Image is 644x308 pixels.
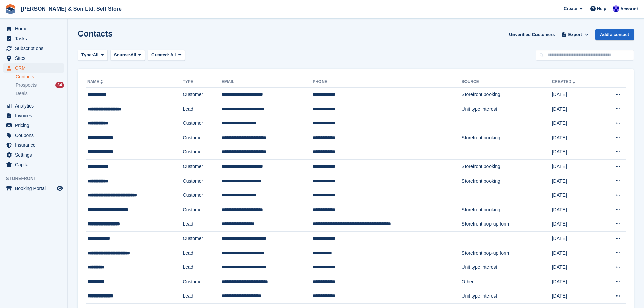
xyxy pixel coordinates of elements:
[461,131,552,145] td: Storefront booking
[15,24,55,33] span: Home
[16,74,64,80] a: Contacts
[114,52,130,58] span: Source:
[552,174,599,188] td: [DATE]
[3,121,64,130] a: menu
[461,203,552,217] td: Storefront booking
[15,53,55,63] span: Sites
[3,131,64,140] a: menu
[18,3,124,15] a: [PERSON_NAME] & Son Ltd. Self Store
[15,34,55,43] span: Tasks
[552,232,599,246] td: [DATE]
[16,90,64,97] a: Deals
[568,31,582,38] span: Export
[170,52,176,57] span: All
[506,29,557,40] a: Unverified Customers
[183,232,222,246] td: Customer
[461,77,552,88] th: Source
[16,81,64,89] a: Prospects 24
[183,289,222,304] td: Lead
[15,44,55,53] span: Subscriptions
[110,50,145,61] button: Source: All
[222,77,313,88] th: Email
[3,101,64,111] a: menu
[3,184,64,193] a: menu
[3,111,64,120] a: menu
[183,88,222,102] td: Customer
[16,82,37,88] span: Prospects
[15,121,55,130] span: Pricing
[552,102,599,116] td: [DATE]
[183,160,222,174] td: Customer
[552,289,599,304] td: [DATE]
[313,77,461,88] th: Phone
[3,140,64,150] a: menu
[552,160,599,174] td: [DATE]
[552,145,599,160] td: [DATE]
[3,24,64,33] a: menu
[15,140,55,150] span: Insurance
[613,5,619,12] img: Samantha Tripp
[552,131,599,145] td: [DATE]
[55,82,64,88] div: 24
[183,174,222,188] td: Customer
[461,88,552,102] td: Storefront booking
[87,79,104,84] a: Name
[564,5,577,12] span: Create
[3,34,64,43] a: menu
[78,50,108,61] button: Type: All
[183,217,222,232] td: Lead
[552,116,599,131] td: [DATE]
[597,5,606,12] span: Help
[552,188,599,203] td: [DATE]
[183,102,222,116] td: Lead
[552,203,599,217] td: [DATE]
[15,131,55,140] span: Coupons
[552,79,577,84] a: Created
[461,160,552,174] td: Storefront booking
[16,90,28,97] span: Deals
[183,188,222,203] td: Customer
[81,52,93,58] span: Type:
[461,246,552,260] td: Storefront pop-up form
[552,275,599,289] td: [DATE]
[461,217,552,232] td: Storefront pop-up form
[3,53,64,63] a: menu
[3,63,64,73] a: menu
[78,29,113,38] h1: Contacts
[15,111,55,120] span: Invoices
[183,246,222,260] td: Lead
[3,150,64,160] a: menu
[15,160,55,169] span: Capital
[130,52,136,58] span: All
[552,246,599,260] td: [DATE]
[183,260,222,275] td: Lead
[461,174,552,188] td: Storefront booking
[15,63,55,73] span: CRM
[183,275,222,289] td: Customer
[620,6,638,13] span: Account
[461,260,552,275] td: Unit type interest
[183,131,222,145] td: Customer
[3,44,64,53] a: menu
[15,150,55,160] span: Settings
[552,88,599,102] td: [DATE]
[183,145,222,160] td: Customer
[6,175,67,182] span: Storefront
[560,29,590,40] button: Export
[183,203,222,217] td: Customer
[183,77,222,88] th: Type
[595,29,634,40] a: Add a contact
[148,50,185,61] button: Created: All
[56,184,64,192] a: Preview store
[552,217,599,232] td: [DATE]
[15,101,55,111] span: Analytics
[552,260,599,275] td: [DATE]
[93,52,99,58] span: All
[461,102,552,116] td: Unit type interest
[461,275,552,289] td: Other
[15,184,55,193] span: Booking Portal
[5,4,16,14] img: stora-icon-8386f47178a22dfd0bd8f6a31ec36ba5ce8667c1dd55bd0f319d3a0aa187defe.svg
[3,160,64,169] a: menu
[151,52,169,57] span: Created:
[183,116,222,131] td: Customer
